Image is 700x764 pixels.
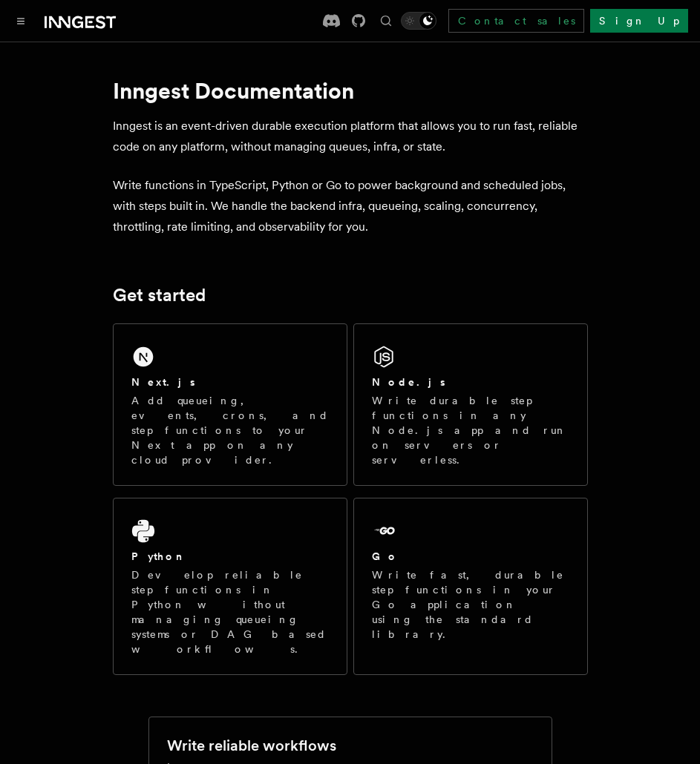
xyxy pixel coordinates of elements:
[113,285,206,306] a: Get started
[113,116,588,157] p: Inngest is an event-driven durable execution platform that allows you to run fast, reliable code ...
[131,549,186,564] h2: Python
[353,323,588,486] a: Node.jsWrite durable step functions in any Node.js app and run on servers or serverless.
[377,12,395,30] button: Find something...
[131,375,195,389] h2: Next.js
[372,567,569,642] p: Write fast, durable step functions in your Go application using the standard library.
[167,735,336,756] h2: Write reliable workflows
[372,549,399,564] h2: Go
[12,12,30,30] button: Toggle navigation
[590,9,688,33] a: Sign Up
[113,498,347,675] a: PythonDevelop reliable step functions in Python without managing queueing systems or DAG based wo...
[131,393,329,467] p: Add queueing, events, crons, and step functions to your Next app on any cloud provider.
[113,77,588,104] h1: Inngest Documentation
[372,393,569,467] p: Write durable step functions in any Node.js app and run on servers or serverless.
[131,567,329,656] p: Develop reliable step functions in Python without managing queueing systems or DAG based workflows.
[113,175,588,237] p: Write functions in TypeScript, Python or Go to power background and scheduled jobs, with steps bu...
[372,375,445,389] h2: Node.js
[401,12,436,30] button: Toggle dark mode
[448,9,584,33] a: Contact sales
[353,498,588,675] a: GoWrite fast, durable step functions in your Go application using the standard library.
[113,323,347,486] a: Next.jsAdd queueing, events, crons, and step functions to your Next app on any cloud provider.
